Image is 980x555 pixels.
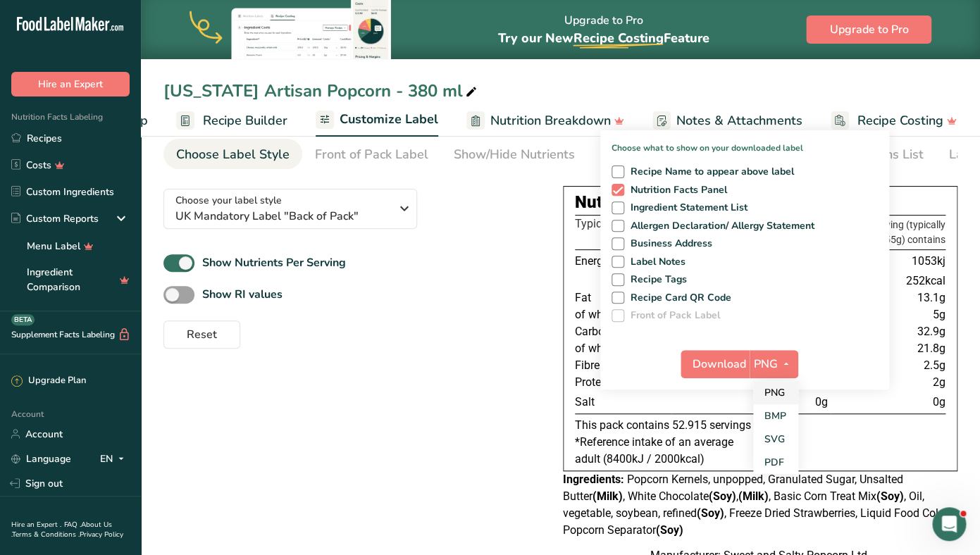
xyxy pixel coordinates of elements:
a: About Us . [11,520,112,540]
a: PNG [753,381,798,404]
a: Recipe Builder [176,105,287,137]
span: 21.8g [917,342,945,355]
iframe: Intercom live chat [932,507,966,541]
td: of which saturates [575,306,671,323]
th: Typical value [575,216,671,250]
button: Hire an Expert [11,72,130,96]
span: 0g [933,395,945,409]
td: Protein [575,374,671,391]
b: (Soy) [876,489,904,503]
a: SVG [753,428,798,451]
td: of which sugars [575,340,671,357]
div: Custom Reports [11,211,99,226]
span: Label Notes [624,256,686,268]
span: UK Mandatory Label "Back of Pack" [175,208,390,225]
b: (Soy) [697,506,724,520]
span: Ingredient Statement List [624,201,748,214]
b: (Milk) [593,489,623,503]
button: Reset [163,320,240,349]
span: 32.9g [917,325,945,338]
span: Nutrition Facts Panel [624,184,728,197]
span: Allergen Declaration/ Allergy Statement [624,220,815,232]
td: Salt [575,391,671,414]
a: Notes & Attachments [652,105,802,137]
span: 0g [815,395,828,409]
span: Ingredients: [563,473,624,486]
button: Download [681,350,750,378]
a: FAQ . [64,520,81,530]
span: Choose your label style [175,193,282,208]
a: Customize Label [316,104,438,137]
span: 1053kj [912,254,945,268]
span: 252kcal [906,274,945,287]
p: This pack contains 52.915 servings [575,417,945,434]
span: 2g [933,375,945,389]
b: (Soy) [709,489,736,503]
div: Nutrition [575,189,945,215]
p: Choose what to show on your downloaded label [600,130,889,154]
span: Nutrition Breakdown [490,111,611,130]
b: Show RI values [202,287,283,302]
a: Recipe Costing [831,105,957,137]
button: Upgrade to Pro [806,15,931,44]
span: Upgrade to Pro [829,21,908,38]
b: (Milk) [738,489,769,503]
button: Choose your label style UK Mandatory Label "Back of Pack" [163,189,417,229]
b: Show Nutrients Per Serving [202,255,346,270]
div: Upgrade to Pro [497,1,709,59]
button: PNG [750,350,798,378]
span: PNG [754,356,778,373]
span: Recipe Card QR Code [624,292,732,304]
span: Try our New Feature [497,30,709,46]
b: (Soy) [656,523,683,537]
span: 5g [933,308,945,321]
a: Privacy Policy [80,530,123,540]
td: Fat [575,289,671,306]
span: Front of Pack Label [624,309,721,322]
a: PDF [753,451,798,474]
span: 13.1g [917,291,945,304]
div: [US_STATE] Artisan Popcorn - 380 ml [163,78,480,104]
span: Recipe Costing [857,111,943,130]
span: Business Address [624,237,713,250]
a: Hire an Expert . [11,520,61,530]
a: Nutrition Breakdown [466,105,624,137]
span: *Reference intake of an average adult (8400kJ / 2000kcal) [575,435,733,466]
a: Language [11,447,71,471]
div: EN [100,450,130,467]
div: Choose Label Style [176,145,290,164]
span: Recipe Tags [624,273,688,286]
td: Fibre [575,357,671,374]
span: Recipe Costing [573,30,663,46]
div: Show/Hide Nutrients [454,145,575,164]
span: Reset [187,326,217,343]
span: Download [693,356,746,373]
span: Customize Label [340,110,438,129]
span: 2.5g [924,358,945,372]
div: BETA [11,314,35,325]
div: Front of Pack Label [315,145,428,164]
a: BMP [753,404,798,428]
div: Upgrade Plan [11,374,86,388]
td: Energy [575,250,671,273]
span: Recipe Builder [203,111,287,130]
span: Notes & Attachments [676,111,802,130]
a: Terms & Conditions . [12,530,80,540]
td: Carbohydrate [575,323,671,340]
span: Recipe Name to appear above label [624,166,795,178]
